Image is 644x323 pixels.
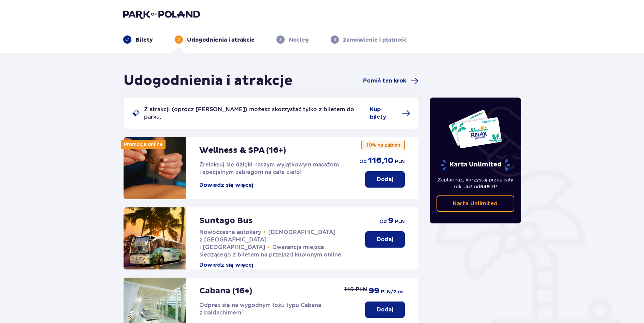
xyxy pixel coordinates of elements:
[121,140,166,149] div: Promocja online
[199,145,286,156] p: Wellness & SPA (16+)
[187,36,255,44] p: Udogodnienia i atrakcje
[199,229,336,250] span: [DEMOGRAPHIC_DATA] z [GEOGRAPHIC_DATA] i [GEOGRAPHIC_DATA]
[199,302,321,316] span: Odpręż się na wygodnym łożu typu Cabana z baldachimem!
[123,10,200,19] img: Park of Poland logo
[377,306,393,313] p: Dodaj
[377,236,393,243] p: Dodaj
[123,35,153,44] div: Bilety
[370,106,410,121] a: Kup bilety
[333,36,336,43] p: 4
[395,158,405,165] span: PLN
[199,216,253,226] p: Suntago Bus
[365,171,405,188] button: Dodaj
[199,261,253,269] button: Dowiedz się więcej
[395,218,405,225] span: PLN
[388,216,393,226] span: 9
[365,231,405,248] button: Dodaj
[124,72,292,89] h1: Udogodnienia i atrakcje
[276,35,309,44] div: 3Nocleg
[175,35,255,44] div: 2Udogodnienia i atrakcje
[448,109,502,149] img: Dwie karty całoroczne do Suntago z napisem 'UNLIMITED RELAX', na białym tle z tropikalnymi liśćmi...
[344,286,367,293] p: 149 PLN
[361,140,405,150] p: -10% na zabiegi
[365,302,405,318] button: Dodaj
[343,36,407,44] p: Zamówienie i płatność
[331,35,407,44] div: 4Zamówienie i płatność
[289,36,309,44] p: Nocleg
[199,181,253,189] button: Dowiedz się więcej
[363,77,406,85] span: Pomiń ten krok
[268,244,270,251] span: •
[377,176,393,183] p: Dodaj
[359,158,367,165] span: od
[199,286,252,296] p: Cabana (16+)
[279,36,282,43] p: 3
[199,229,261,235] span: Nowoczesne autokary
[437,176,514,190] p: Zapłać raz, korzystaj przez cały rok. Już od !
[144,106,366,121] p: Z atrakcji (oprócz [PERSON_NAME]) możesz skorzystać tylko z biletem do parku.
[380,218,387,225] span: od
[453,200,498,207] p: Karta Unlimited
[437,195,514,212] a: Karta Unlimited
[381,289,405,295] span: PLN /2 os.
[177,36,180,43] p: 2
[124,207,186,269] img: attraction
[124,137,186,199] img: attraction
[369,286,380,296] span: 99
[480,184,496,189] span: 649 zł
[135,36,153,44] p: Bilety
[440,159,511,171] p: Karta Unlimited
[368,156,393,166] span: 116,10
[199,161,339,175] span: Zrelaksuj się dzięki naszym wyjątkowym masażom i specjalnym zabiegom na całe ciało!
[370,106,398,121] span: Kup bilety
[363,77,418,85] a: Pomiń ten krok
[264,229,266,236] span: •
